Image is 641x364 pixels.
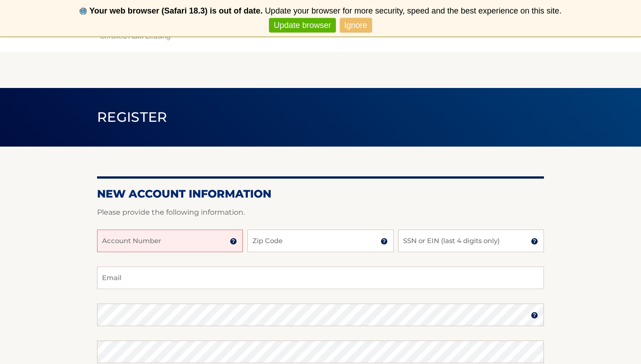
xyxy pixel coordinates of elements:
b: Your web browser (Safari 18.3) is out of date. [89,6,263,15]
span: Update your browser for more security, speed and the best experience on this site. [265,6,562,15]
a: Update browser [269,18,335,33]
img: tooltip.svg [230,238,237,245]
img: tooltip.svg [381,238,388,245]
h2: New Account Information [97,187,544,201]
p: Please provide the following information. [97,206,544,219]
input: Account Number [97,230,243,252]
img: tooltip.svg [531,312,538,319]
input: Zip Code [247,230,393,252]
span: Register [97,109,167,125]
a: Ignore [340,18,372,33]
img: tooltip.svg [531,238,538,245]
input: Email [97,267,544,289]
input: SSN or EIN (last 4 digits only) [398,230,544,252]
